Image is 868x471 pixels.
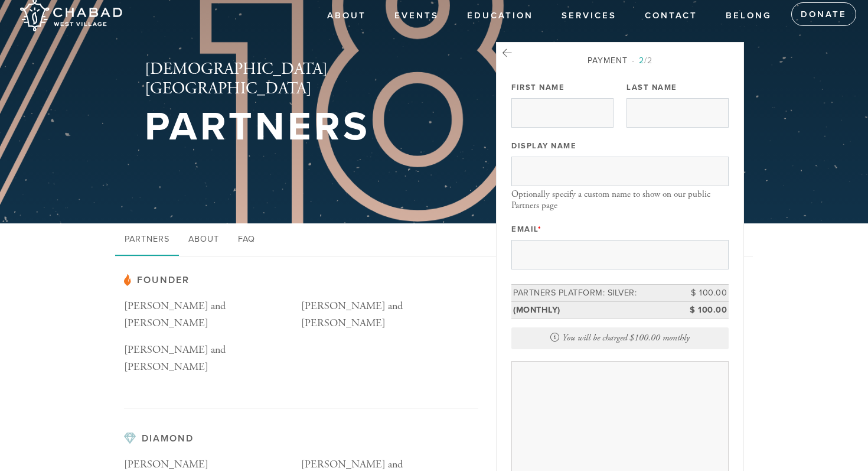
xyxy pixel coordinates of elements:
[511,224,541,235] label: Email
[115,223,179,256] a: Partners
[145,108,458,147] h1: Partners
[124,433,478,444] h3: Diamond
[511,54,729,67] div: Payment
[124,274,131,286] img: pp-partner.svg
[632,56,652,66] span: /2
[124,433,136,444] img: pp-diamond.svg
[458,5,542,27] a: EDUCATION
[124,274,478,286] h3: Founder
[511,189,729,211] div: Optionally specify a custom name to show on our public Partners page
[511,82,564,93] label: First Name
[676,301,729,319] td: $ 100.00
[229,223,265,256] a: FAQ
[538,225,542,234] span: This field is required.
[124,342,301,376] p: [PERSON_NAME] and [PERSON_NAME]
[639,56,644,66] span: 2
[636,5,706,27] a: Contact
[124,298,301,332] p: [PERSON_NAME] and [PERSON_NAME]
[626,82,677,93] label: Last Name
[301,298,478,332] p: [PERSON_NAME] and [PERSON_NAME]
[511,301,676,319] td: (monthly)
[124,457,208,471] span: [PERSON_NAME]
[791,2,856,26] a: Donate
[511,327,729,349] div: You will be charged $100.00 monthly
[553,5,625,27] a: Services
[179,223,229,256] a: About
[511,285,676,302] td: Partners Platform: Silver:
[511,141,576,151] label: Display Name
[386,5,448,27] a: Events
[145,60,458,99] h2: [DEMOGRAPHIC_DATA][GEOGRAPHIC_DATA]
[318,5,375,27] a: About
[676,285,729,302] td: $ 100.00
[717,5,781,27] a: Belong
